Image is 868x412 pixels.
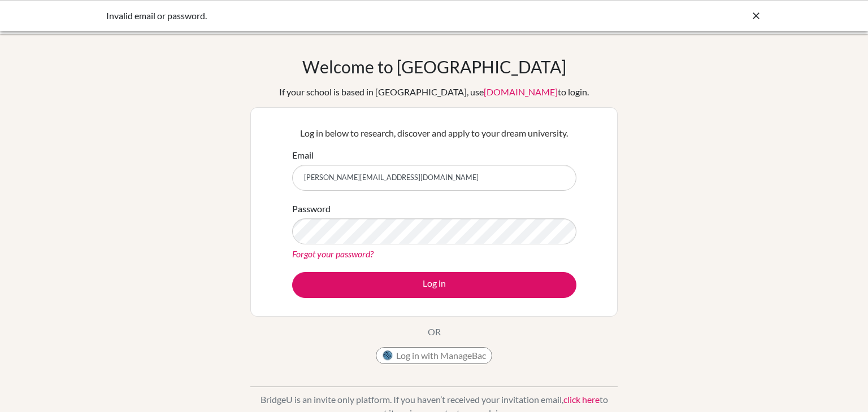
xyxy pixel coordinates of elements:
[376,347,492,364] button: Log in with ManageBac
[279,85,589,99] div: If your school is based in [GEOGRAPHIC_DATA], use to login.
[292,148,314,162] label: Email
[292,126,576,140] p: Log in below to research, discover and apply to your dream university.
[292,248,374,259] a: Forgot your password?
[302,56,566,77] h1: Welcome to [GEOGRAPHIC_DATA]
[106,9,592,23] div: Invalid email or password.
[292,272,576,298] button: Log in
[563,394,600,405] a: click here
[428,325,441,339] p: OR
[292,202,331,216] label: Password
[484,86,558,97] a: [DOMAIN_NAME]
